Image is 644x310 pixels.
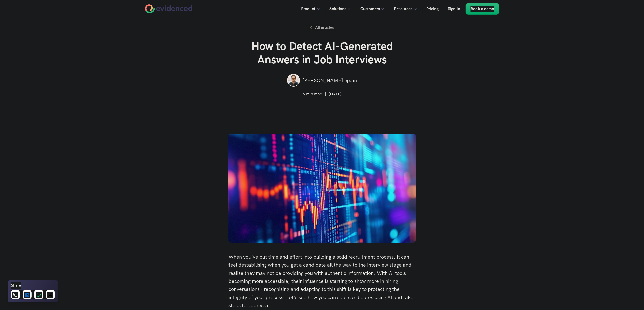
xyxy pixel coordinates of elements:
p: min read [306,91,322,98]
p: [DATE] [329,91,342,98]
p: When you’ve put time and effort into building a solid recruitment process, it can feel destabilis... [228,253,416,309]
p: Solutions [329,6,346,12]
p: Pricing [426,6,439,12]
p: Book a demo [471,6,494,12]
a: Book a demo [466,3,499,15]
img: "" [287,74,300,87]
h6: Share [11,282,21,289]
p: Customers [360,6,380,12]
a: Pricing [423,3,442,15]
a: All articles [307,23,337,32]
a: Home [145,4,193,13]
h1: How to Detect AI-Generated Answers in Job Interviews [246,40,398,66]
a: Sign In [444,3,464,15]
p: All articles [315,24,334,31]
p: | [325,91,326,98]
img: An abstract chart of data and graphs [228,134,416,243]
p: 6 [303,91,305,98]
p: Product [301,6,315,12]
p: Resources [394,6,412,12]
p: Sign In [448,6,460,12]
p: [PERSON_NAME] Spain [302,76,357,84]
